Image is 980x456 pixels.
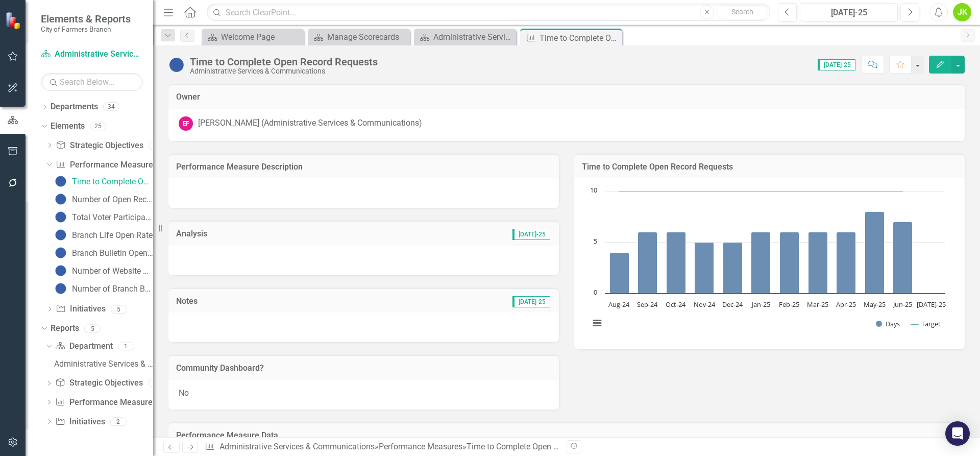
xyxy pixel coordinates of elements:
a: Administrative Services & Communications Welcome Page [416,31,513,43]
a: Initiatives [55,416,105,428]
div: Chart. Highcharts interactive chart. [584,186,954,339]
text: Apr-25 [836,300,856,309]
a: Administrative Services & Communications Welcome Page [52,356,153,372]
div: 5 [84,324,101,333]
div: » » [205,441,559,453]
path: Oct-24, 6. Days. [667,232,686,294]
text: Nov-24 [694,300,716,309]
div: Time to Complete Open Record Requests [72,177,153,186]
span: [DATE]-25 [818,59,855,70]
div: 5 [111,305,127,314]
div: Number of Open Records Requests [72,195,153,204]
a: Elements [51,121,85,132]
text: 10 [590,185,597,195]
div: Number of Website Visits [72,267,153,276]
h3: Notes [176,297,310,306]
path: Dec-24, 5. Days. [723,243,743,294]
text: May-25 [864,300,886,309]
div: JK [953,3,971,21]
div: 1 [118,342,134,351]
input: Search ClearPoint... [207,4,770,21]
button: Search [717,5,768,19]
text: Mar-25 [807,300,828,309]
div: Branch Bulletin Open Rate [72,249,153,258]
a: Departments [51,101,98,113]
h3: Owner [176,92,957,102]
text: Oct-24 [666,300,686,309]
a: Branch Bulletin Open Rate [52,245,153,261]
a: Time to Complete Open Record Requests [52,173,153,189]
span: Search [731,8,753,16]
button: Show Target [911,319,941,328]
a: Initiatives [56,303,105,315]
h3: Performance Measure Description [176,162,551,172]
a: Reports [51,323,79,334]
div: Time to Complete Open Record Requests [190,56,378,67]
text: 0 [594,287,597,297]
img: No Information [55,193,67,205]
div: 2 [110,417,127,426]
img: No Information [55,175,67,187]
a: Performance Measures [379,442,462,451]
path: Apr-25, 6. Days. [837,232,856,294]
h3: Performance Measure Data [176,431,957,440]
a: Administrative Services & Communications [219,442,375,451]
div: Administrative Services & Communications [190,67,378,75]
a: Manage Scorecards [310,31,407,43]
div: [DATE]-25 [803,7,894,19]
button: View chart menu, Chart [590,316,604,330]
a: Number of Website Visits [52,262,153,279]
a: Performance Measures [56,159,157,171]
img: No Information [55,265,67,277]
button: [DATE]-25 [800,3,898,21]
a: Department [55,341,112,352]
a: Branch Life Open Rate [52,227,153,243]
div: Number of Branch Bulletin Subscribers [72,284,153,294]
text: Jun-25 [892,300,912,309]
div: Branch Life Open Rate [72,231,153,240]
img: No Information [55,282,67,295]
div: Time to Complete Open Record Requests [467,442,614,451]
div: 34 [103,103,119,111]
div: 13 [149,141,165,150]
a: Number of Branch Bulletin Subscribers [52,280,153,297]
div: Total Voter Participation Rate [72,213,153,222]
h3: Time to Complete Open Record Requests [582,162,957,172]
a: Total Voter Participation Rate [52,209,153,225]
h3: Analysis [176,229,343,238]
div: 0 [148,379,164,388]
a: Strategic Objectives [55,377,142,389]
a: Performance Measures [55,397,156,409]
a: Number of Open Records Requests [52,191,153,207]
text: Dec-24 [722,300,743,309]
a: Administrative Services & Communications [41,49,143,60]
img: No Information [55,211,67,223]
div: EF [179,116,193,131]
span: Elements & Reports [41,13,131,25]
div: Administrative Services & Communications Welcome Page [54,359,153,369]
div: 25 [90,122,106,131]
path: Jun-25, 7. Days. [893,222,913,294]
small: City of Farmers Branch [41,25,131,33]
a: Strategic Objectives [56,140,143,152]
div: Welcome Page [221,31,301,43]
path: Jan-25, 6. Days. [751,232,771,294]
span: [DATE]-25 [512,296,550,307]
img: No Information [55,229,67,241]
path: Aug-24, 4. Days. [610,253,629,294]
text: [DATE]-25 [917,300,946,309]
path: Feb-25, 6. Days. [780,232,799,294]
text: Feb-25 [779,300,799,309]
span: [DATE]-25 [512,229,550,240]
path: Sep-24, 6. Days. [638,232,657,294]
div: Administrative Services & Communications Welcome Page [433,31,513,43]
g: Target, series 2 of 2. Line with 12 data points. [617,189,905,193]
a: Welcome Page [204,31,301,43]
path: May-25, 8. Days. [865,212,885,294]
text: 5 [594,236,597,246]
button: Show Days [876,319,900,328]
div: [PERSON_NAME] (Administrative Services & Communications) [198,117,422,129]
img: No Information [168,57,185,73]
h3: Community Dashboard? [176,364,551,373]
span: No [179,388,189,398]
